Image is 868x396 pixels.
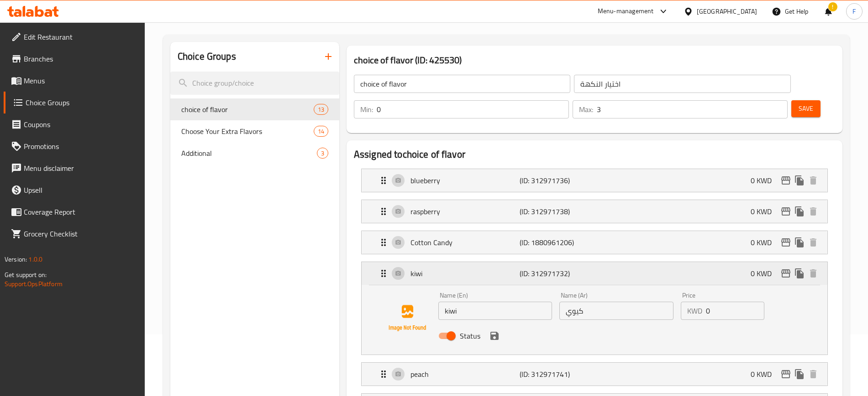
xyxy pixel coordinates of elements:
[793,236,806,249] button: duplicate
[24,53,137,64] span: Branches
[520,268,592,279] p: (ID: 312971732)
[354,359,835,390] li: Expand
[4,92,145,113] a: Choice Groups
[410,369,520,380] p: peach
[779,367,793,381] button: edit
[520,206,592,217] p: (ID: 312971738)
[520,369,592,380] p: (ID: 312971741)
[697,6,757,16] div: [GEOGRAPHIC_DATA]
[779,236,793,249] button: edit
[181,104,314,115] span: choice of flavor
[410,268,520,279] p: kiwi
[314,127,328,136] span: 14
[362,231,827,254] div: Expand
[24,163,137,174] span: Menu disclaimer
[779,267,793,280] button: edit
[170,120,339,142] div: Choose Your Extra Flavors14
[806,367,820,381] button: delete
[24,206,137,217] span: Coverage Report
[520,237,592,248] p: (ID: 1880961206)
[410,237,520,248] p: Cotton Candy
[687,305,702,316] p: KWD
[362,169,827,192] div: Expand
[24,228,137,239] span: Grocery Checklist
[378,289,437,347] img: kiwi
[4,157,145,179] a: Menu disclaimer
[354,148,835,161] h2: Assigned to choice of flavor
[24,141,137,152] span: Promotions
[24,31,137,42] span: Edit Restaurant
[793,367,806,381] button: duplicate
[559,302,673,320] input: Enter name Ar
[488,329,501,343] button: save
[354,196,835,227] li: Expand
[438,302,552,320] input: Enter name En
[354,165,835,196] li: Expand
[4,201,145,223] a: Coverage Report
[4,70,145,92] a: Menus
[806,267,820,280] button: delete
[170,72,339,95] input: search
[354,258,835,359] li: Expandkiwi Name (En)Name (Ar)PriceKWDStatussave
[852,6,856,16] span: F
[806,174,820,187] button: delete
[806,236,820,249] button: delete
[24,119,137,130] span: Coupons
[4,113,145,135] a: Coupons
[317,149,328,158] span: 3
[460,330,480,341] span: Status
[793,174,806,187] button: duplicate
[4,135,145,157] a: Promotions
[793,267,806,280] button: duplicate
[4,26,145,48] a: Edit Restaurant
[360,104,373,115] p: Min:
[5,269,47,281] span: Get support on:
[410,206,520,217] p: raspberry
[181,148,317,159] span: Additional
[354,53,835,67] h3: choice of flavor (ID: 425530)
[799,103,813,114] span: Save
[706,302,764,320] input: Please enter price
[779,205,793,218] button: edit
[5,278,63,290] a: Support.OpsPlatform
[4,179,145,201] a: Upsell
[751,369,779,380] p: 0 KWD
[791,100,821,117] button: Save
[178,50,236,63] h2: Choice Groups
[4,223,145,245] a: Grocery Checklist
[362,262,827,285] div: Expand
[28,253,42,265] span: 1.0.0
[181,126,314,137] span: Choose Your Extra Flavors
[4,48,145,70] a: Branches
[362,363,827,386] div: Expand
[5,253,27,265] span: Version:
[26,97,137,108] span: Choice Groups
[170,98,339,120] div: choice of flavor13
[24,75,137,86] span: Menus
[24,185,137,195] span: Upsell
[751,175,779,186] p: 0 KWD
[779,174,793,187] button: edit
[317,148,328,159] div: Choices
[806,205,820,218] button: delete
[579,104,593,115] p: Max:
[751,237,779,248] p: 0 KWD
[598,6,654,17] div: Menu-management
[170,142,339,164] div: Additional3
[314,105,328,114] span: 13
[410,175,520,186] p: blueberry
[751,268,779,279] p: 0 KWD
[520,175,592,186] p: (ID: 312971736)
[362,200,827,223] div: Expand
[751,206,779,217] p: 0 KWD
[793,205,806,218] button: duplicate
[354,227,835,258] li: Expand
